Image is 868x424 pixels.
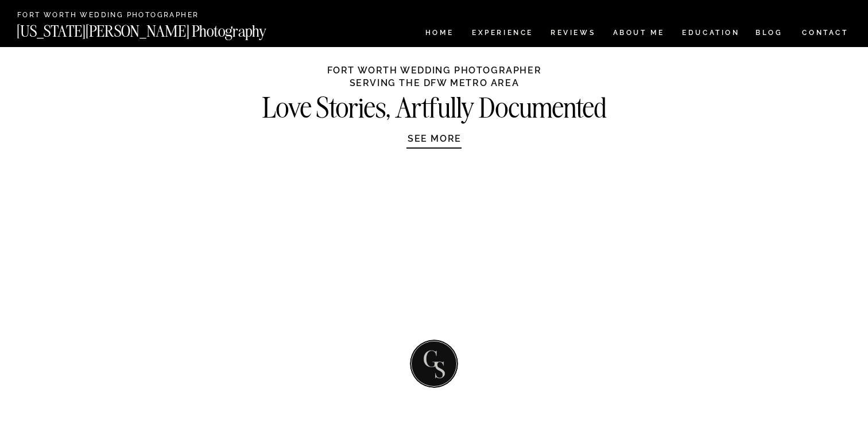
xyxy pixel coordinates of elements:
a: Fort Worth Wedding Photographer [17,11,252,20]
a: SEE MORE [380,133,489,144]
a: [US_STATE][PERSON_NAME] Photography [17,24,305,33]
h1: Fort Worth WEDDING PHOTOGRAPHER ServIng The DFW Metro Area [327,64,542,87]
a: HOME [423,29,456,39]
a: ABOUT ME [613,29,665,39]
a: EDUCATION [681,29,741,39]
a: BLOG [755,29,783,39]
a: Experience [472,29,532,39]
h2: Love Stories, Artfully Documented [237,95,631,117]
a: CONTACT [801,26,849,39]
a: REVIEWS [551,29,594,39]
